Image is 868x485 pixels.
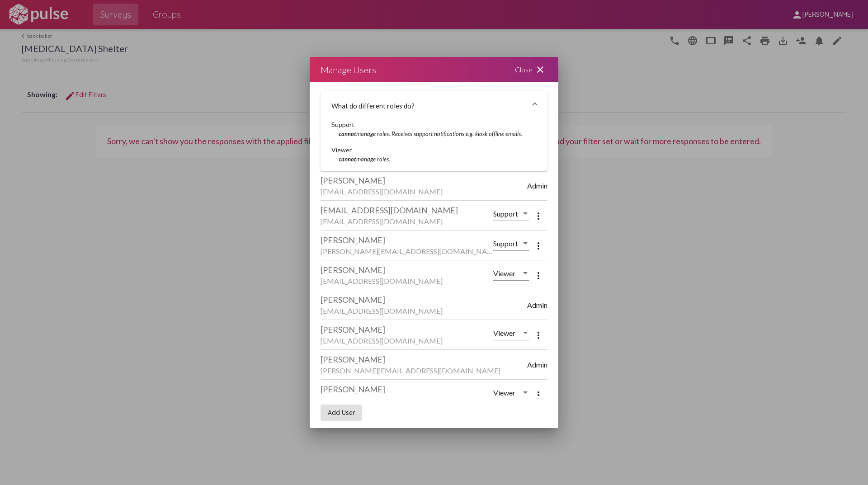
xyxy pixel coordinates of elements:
div: [EMAIL_ADDRESS][DOMAIN_NAME] [321,336,493,345]
div: [PERSON_NAME] [321,384,493,394]
span: Admin [527,181,547,190]
div: [PERSON_NAME][EMAIL_ADDRESS][DOMAIN_NAME] [321,396,493,405]
button: More options menu [529,385,547,403]
span: Viewer [493,269,515,278]
div: [EMAIL_ADDRESS][DOMAIN_NAME] [321,306,527,315]
div: [PERSON_NAME][EMAIL_ADDRESS][DOMAIN_NAME] [321,366,527,375]
div: [PERSON_NAME][EMAIL_ADDRESS][DOMAIN_NAME] [321,247,493,255]
b: cannot [339,155,356,163]
mat-icon: more_vert [533,270,544,281]
mat-expansion-panel-header: What do different roles do? [321,91,547,120]
button: More options menu [529,325,547,344]
button: More options menu [529,236,547,254]
div: [PERSON_NAME] [321,235,493,245]
mat-icon: more_vert [533,211,544,221]
b: cannot [339,130,356,137]
div: [EMAIL_ADDRESS][DOMAIN_NAME] [321,217,493,226]
div: [EMAIL_ADDRESS][DOMAIN_NAME] [321,187,527,196]
span: Viewer [493,329,515,337]
button: More options menu [529,206,547,224]
div: [PERSON_NAME] [321,354,527,364]
mat-icon: close [535,64,546,75]
span: Add User [328,409,355,417]
mat-icon: more_vert [533,390,544,400]
span: Viewer [493,388,515,397]
div: [EMAIL_ADDRESS][DOMAIN_NAME] [321,277,493,285]
mat-icon: more_vert [533,240,544,251]
div: Close [504,57,558,82]
div: [PERSON_NAME] [321,265,493,275]
mat-panel-title: What do different roles do? [331,102,526,110]
div: [PERSON_NAME] [321,295,527,305]
i: manage roles. [339,155,390,163]
div: Manage Users [321,62,376,77]
div: [PERSON_NAME] [321,175,527,185]
div: Viewer [331,146,537,155]
span: Admin [527,301,547,309]
div: What do different roles do? [321,120,547,171]
mat-icon: more_vert [533,330,544,341]
i: manage roles. Receives support notifications e.g. kiosk offline emails. [339,130,522,137]
div: Support [331,120,537,129]
button: add user [321,405,362,421]
span: Admin [527,360,547,369]
button: More options menu [529,266,547,284]
span: Support [493,209,518,218]
div: [EMAIL_ADDRESS][DOMAIN_NAME] [321,205,493,215]
span: Support [493,239,518,248]
div: [PERSON_NAME] [321,325,493,334]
